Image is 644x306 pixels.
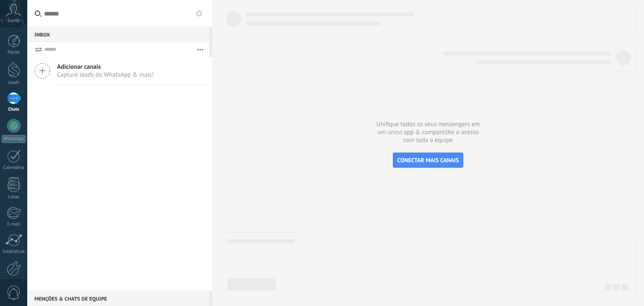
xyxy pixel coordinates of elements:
span: Conta [8,18,19,23]
div: Menções & Chats de equipe [27,291,209,306]
div: E-mail [2,222,26,227]
div: Calendário [2,165,26,171]
span: Capture leads do WhatsApp & mais! [57,71,154,79]
span: Adicionar canais [57,63,154,71]
div: Estatísticas [2,249,26,254]
div: WhatsApp [2,135,26,143]
div: Chats [2,107,26,112]
div: Inbox [27,27,209,42]
button: CONECTAR MAIS CANAIS [393,153,464,168]
div: Leads [2,80,26,86]
div: Listas [2,194,26,200]
div: Painel [2,50,26,55]
span: CONECTAR MAIS CANAIS [397,156,459,164]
